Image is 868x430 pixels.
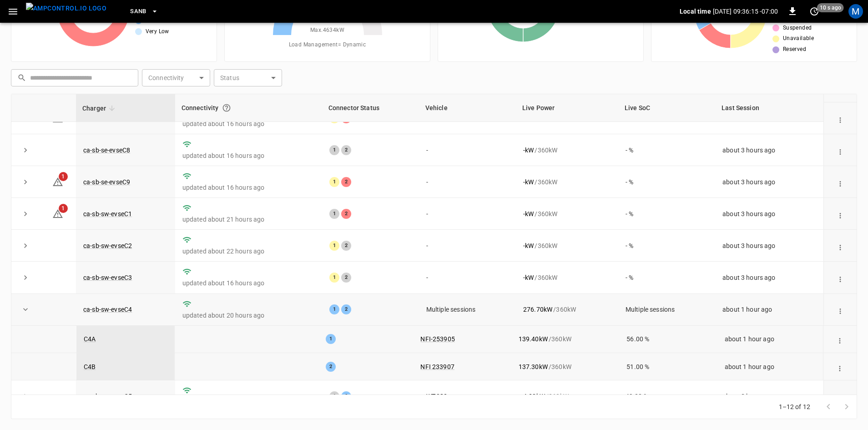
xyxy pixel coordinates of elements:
td: - % [618,166,715,198]
div: 2 [341,391,351,401]
a: NFI 233907 [420,363,454,370]
div: 1 [329,273,339,283]
th: Live Power [516,94,618,122]
a: WT-082 [426,393,448,400]
span: Unavailable [783,34,814,43]
div: 2 [341,273,351,283]
p: - kW [523,146,534,155]
p: 1–12 of 12 [779,402,811,411]
td: about 3 hours ago [715,230,823,262]
div: action cell options [834,114,847,123]
a: ca-sb-sw-evseC4 [83,306,132,313]
td: - % [618,198,715,230]
td: - [419,134,516,166]
td: - % [618,134,715,166]
p: updated about 16 hours ago [182,278,315,288]
div: action cell options [834,392,847,401]
th: Connector Status [322,94,419,122]
p: - kW [523,209,534,218]
div: 2 [341,177,351,187]
p: Local time [680,7,711,16]
td: - % [618,262,715,293]
span: Charger [82,103,118,114]
a: C4B [84,363,96,370]
p: - kW [523,177,534,187]
td: - [419,262,516,293]
td: 56.00 % [619,326,717,353]
button: expand row [19,143,32,157]
div: 2 [341,304,351,314]
p: 276.70 kW [523,305,552,314]
span: SanB [130,6,146,17]
p: updated about 21 hours ago [182,215,315,224]
th: Live SoC [618,94,715,122]
th: Vehicle [419,94,516,122]
span: Load Management = Dynamic [289,40,366,50]
a: ca-sb-sw-evseC2 [83,242,132,249]
th: Last Session [715,94,823,122]
td: about 1 hour ago [717,353,823,380]
div: Connectivity [182,100,316,116]
div: profile-icon [848,4,863,19]
button: expand row [19,303,32,316]
div: 1 [329,241,339,251]
td: about 3 hours ago [715,166,823,198]
button: expand row [19,390,32,403]
div: action cell options [833,362,846,371]
div: / 360 kW [519,362,612,371]
a: C4A [84,335,96,343]
td: 51.00 % [619,353,717,380]
div: 1 [326,334,336,344]
p: 137.30 kW [519,362,548,371]
a: ca-sb-sw-evseC5 [83,393,132,400]
a: ca-sb-se-evseC9 [83,178,130,186]
div: action cell options [833,334,846,344]
div: / 360 kW [519,334,612,344]
button: expand row [19,207,32,221]
p: updated about 16 hours ago [182,183,315,192]
p: [DATE] 09:36:15 -07:00 [713,7,778,16]
div: action cell options [834,305,847,314]
td: Multiple sessions [618,294,715,326]
td: 49.00 % [618,380,715,412]
div: action cell options [834,146,847,155]
p: updated about 22 hours ago [182,247,315,256]
button: expand row [19,239,32,253]
td: about 1 hour ago [717,326,823,353]
td: - [419,198,516,230]
div: action cell options [834,241,847,250]
div: 2 [326,362,336,372]
p: updated about 16 hours ago [182,119,315,128]
a: 1 [52,210,63,217]
a: ca-sb-sw-evseC1 [83,210,132,218]
td: - % [618,230,715,262]
div: 1 [329,145,339,155]
p: 139.40 kW [519,334,548,344]
div: / 360 kW [523,146,611,155]
div: / 360 kW [523,305,611,314]
div: 2 [341,145,351,155]
span: 1 [59,204,68,213]
div: 1 [329,209,339,219]
span: 1 [59,172,68,181]
p: - kW [523,273,534,282]
div: action cell options [834,273,847,282]
button: set refresh interval [807,4,822,19]
div: action cell options [834,177,847,187]
td: about 3 hours ago [715,134,823,166]
a: NFI-253905 [420,335,455,343]
span: Very Low [146,27,169,36]
td: about 3 hours ago [715,380,823,412]
div: action cell options [834,209,847,218]
td: - [419,166,516,198]
p: updated about 20 hours ago [182,311,315,320]
span: Max. 4634 kW [310,26,344,35]
button: SanB [126,3,162,20]
div: 1 [329,391,339,401]
img: ampcontrol.io logo [26,3,106,14]
td: about 1 hour ago [715,294,823,326]
div: / 360 kW [523,177,611,187]
a: ca-sb-se-evseC8 [83,147,130,154]
div: 1 [329,304,339,314]
div: 1 [329,177,339,187]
